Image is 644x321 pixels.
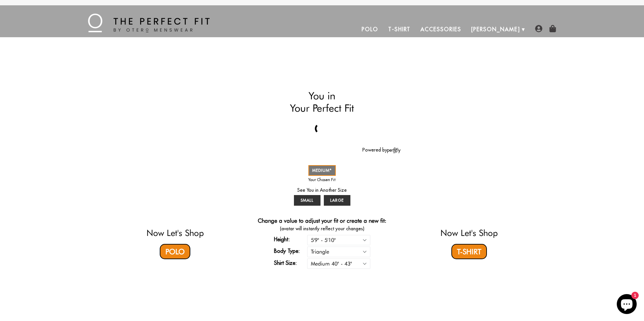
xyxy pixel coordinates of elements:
[308,165,336,176] a: MEDIUM
[549,25,556,32] img: shopping-bag-icon.png
[274,235,307,243] label: Height:
[88,14,210,32] img: The Perfect Fit - by Otero Menswear - Logo
[312,168,332,173] span: MEDIUM
[324,195,350,206] a: LARGE
[160,244,190,259] a: Polo
[244,90,401,114] h2: You in Your Perfect Fit
[451,244,487,259] a: T-Shirt
[258,217,386,225] h4: Change a value to adjust your fit or create a new fit:
[330,198,344,203] span: LARGE
[415,21,466,37] a: Accessories
[294,195,321,206] a: SMALL
[615,294,639,316] inbox-online-store-chat: Shopify online store chat
[274,247,307,255] label: Body Type:
[466,21,525,37] a: [PERSON_NAME]
[535,25,542,32] img: user-account-icon.png
[146,228,204,238] a: Now Let's Shop
[362,147,401,153] a: Powered by
[357,21,383,37] a: Polo
[440,228,498,238] a: Now Let's Shop
[383,21,415,37] a: T-Shirt
[244,225,401,232] span: (avatar will instantly reflect your changes)
[301,198,314,203] span: SMALL
[387,148,401,153] img: perfitly-logo_73ae6c82-e2e3-4a36-81b1-9e913f6ac5a1.png
[274,259,307,267] label: Shirt Size:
